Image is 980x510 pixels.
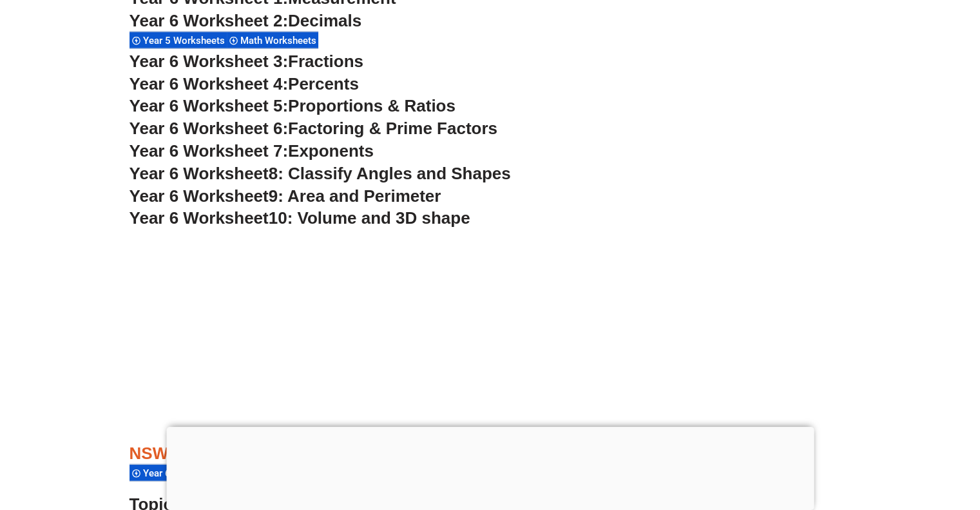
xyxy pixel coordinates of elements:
[288,96,456,115] span: Proportions & Ratios
[130,186,269,206] span: Year 6 Worksheet
[130,52,363,71] a: Year 6 Worksheet 3:Fractions
[288,119,497,138] span: Factoring & Prime Factors
[130,141,374,161] a: Year 6 Worksheet 7:Exponents
[143,467,229,479] span: Year 6 Worksheets
[130,208,470,228] a: Year 6 Worksheet10: Volume and 3D shape
[916,448,980,510] iframe: Chat Widget
[130,119,289,138] span: Year 6 Worksheet 6:
[130,11,362,30] a: Year 6 Worksheet 2:Decimals
[130,464,227,482] div: Year 6 Worksheets
[130,74,359,93] a: Year 6 Worksheet 4:Percents
[130,52,289,71] span: Year 6 Worksheet 3:
[143,35,229,46] span: Year 5 Worksheets
[130,11,289,30] span: Year 6 Worksheet 2:
[269,208,470,228] span: 10: Volume and 3D shape
[130,141,289,161] span: Year 6 Worksheet 7:
[130,186,441,206] a: Year 6 Worksheet9: Area and Perimeter
[130,164,511,183] a: Year 6 Worksheet8: Classify Angles and Shapes
[166,427,814,507] iframe: Advertisement
[130,96,289,115] span: Year 6 Worksheet 5:
[104,242,877,423] iframe: Advertisement
[288,74,359,93] span: Percents
[130,32,227,49] div: Year 5 Worksheets
[130,74,289,93] span: Year 6 Worksheet 4:
[269,164,511,183] span: 8: Classify Angles and Shapes
[130,208,269,228] span: Year 6 Worksheet
[227,32,318,49] div: Math Worksheets
[130,443,851,465] h3: NSW Selective High Schools Practice Worksheets
[130,119,497,138] a: Year 6 Worksheet 6:Factoring & Prime Factors
[288,52,363,71] span: Fractions
[240,35,320,46] span: Math Worksheets
[269,186,441,206] span: 9: Area and Perimeter
[288,141,374,161] span: Exponents
[130,164,269,183] span: Year 6 Worksheet
[130,96,456,115] a: Year 6 Worksheet 5:Proportions & Ratios
[288,11,361,30] span: Decimals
